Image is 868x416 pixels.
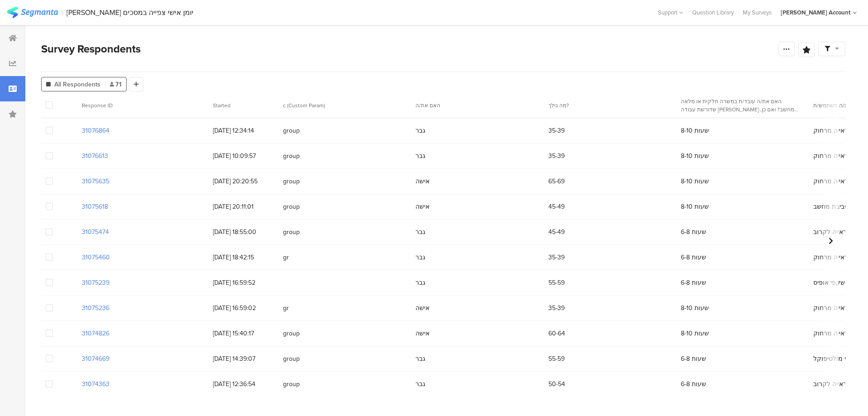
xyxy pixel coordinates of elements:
span: Started [213,101,231,110]
section: 31075236 [82,303,109,313]
span: 35-39 [548,126,565,135]
span: גבר [415,227,425,237]
span: [DATE] 10:09:57 [213,151,274,161]
span: אישה [415,303,429,313]
section: 31075474 [82,227,109,237]
span: אישה [415,202,429,211]
span: משקפי אופיס office [813,278,867,287]
span: group [283,329,406,338]
span: 55-59 [548,278,565,287]
span: group [283,202,406,211]
span: 6-8 שעות [681,253,706,262]
span: 8-10 שעות [681,177,709,186]
span: 8-10 שעות [681,202,709,211]
span: 35-39 [548,151,565,161]
span: 55-59 [548,354,565,363]
span: 45-49 [548,227,565,237]
span: [DATE] 18:55:00 [213,227,274,237]
span: 8-10 שעות [681,151,709,161]
section: 31076613 [82,151,108,161]
span: [DATE] 15:40:17 [213,329,274,338]
span: group [283,227,406,237]
span: 8-10 שעות [681,303,709,313]
span: [DATE] 20:20:55 [213,177,274,186]
span: 8-10 שעות [681,126,709,135]
section: 31074363 [82,379,109,389]
section: האם את/ה [415,101,533,110]
section: 31076864 [82,126,109,135]
span: [DATE] 18:42:15 [213,253,274,262]
a: Question Library [688,8,738,17]
section: 31075460 [82,253,110,262]
span: Survey Respondents [41,41,141,57]
span: גבר [415,151,425,161]
img: segmanta logo [7,7,58,18]
span: group [283,177,406,186]
span: גבר [415,126,425,135]
section: 31074669 [82,354,109,363]
span: גבר [415,278,425,287]
span: גבר [415,253,425,262]
section: 31075635 [82,177,109,186]
span: גבר [415,354,425,363]
span: [DATE] 16:59:02 [213,303,274,313]
span: [DATE] 14:39:07 [213,354,274,363]
span: [DATE] 12:36:54 [213,379,274,389]
span: משקפי מולטיפוקל [813,354,863,363]
span: 60-64 [548,329,565,338]
span: 6-8 שעות [681,379,706,389]
span: c (Custom Param) [283,101,325,110]
span: 65-69 [548,177,565,186]
div: Support [658,5,683,19]
section: מה גילך? [548,101,665,110]
span: group [283,379,406,389]
div: [PERSON_NAME] Account [781,8,850,17]
span: 6-8 שעות [681,354,706,363]
section: האם את/ה עובד/ת במשרה חלקית או מלאה שדורשת עבודה [PERSON_NAME] מחשב? ואם כן, כמה שעות ביום ממוצע ... [681,97,798,114]
span: 50-54 [548,379,565,389]
section: 31075618 [82,202,108,211]
span: אישה [415,329,429,338]
span: gr [283,303,406,313]
a: My Surveys [738,8,776,17]
div: | [61,7,63,18]
span: group [283,151,406,161]
span: 8-10 שעות [681,329,709,338]
span: [DATE] 16:59:52 [213,278,274,287]
span: group [283,354,406,363]
span: [DATE] 20:11:01 [213,202,274,211]
span: [DATE] 12:34:14 [213,126,274,135]
span: 35-39 [548,303,565,313]
span: Response ID [82,101,113,110]
span: 6-8 שעות [681,278,706,287]
span: 71 [110,80,122,89]
section: 31075239 [82,278,109,287]
span: group [283,126,406,135]
span: גבר [415,379,425,389]
section: 31074826 [82,329,109,338]
span: All Respondents [54,80,100,89]
span: 35-39 [548,253,565,262]
div: [PERSON_NAME] יומן אישי צפייה במסכים [66,8,193,17]
span: 45-49 [548,202,565,211]
span: 6-8 שעות [681,227,706,237]
span: אישה [415,177,429,186]
span: gr [283,253,406,262]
